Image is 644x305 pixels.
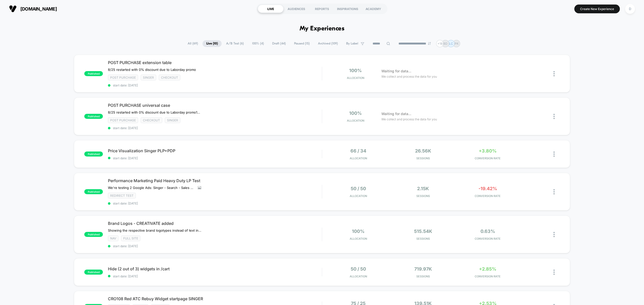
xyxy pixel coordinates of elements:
[381,117,437,122] span: We collect and process the data for you
[108,186,194,190] span: We're testing 2 Google Ads: Singer - Search - Sales - Heavy Duty - Nonbrand and SINGER - PMax - H...
[8,5,58,13] button: [DOMAIN_NAME]
[159,75,180,80] span: checkout
[443,42,448,45] p: BD
[248,40,268,47] span: 100% ( 4 )
[184,40,202,47] span: All ( 69 )
[284,5,309,13] div: AUDIENCES
[415,148,431,154] span: 26.56k
[108,235,118,241] span: NAV
[381,74,437,79] span: We collect and process the data for you
[428,42,431,45] img: end
[108,156,322,160] span: start date: [DATE]
[108,117,138,123] span: Post Purchase
[346,42,358,45] span: By Label
[553,270,555,275] img: close
[108,126,322,130] span: start date: [DATE]
[417,186,429,191] span: 2.15k
[108,193,136,198] span: Redirect Test
[165,117,180,123] span: Singer
[414,266,432,272] span: 719.97k
[392,194,454,198] span: Sessions
[108,244,322,248] span: start date: [DATE]
[553,151,555,157] img: close
[222,40,248,47] span: A/B Test ( 6 )
[350,157,367,160] span: Allocation
[84,114,103,119] span: published
[381,111,411,117] span: Waiting for data...
[108,103,322,108] span: POST PURCHASE universal case
[392,275,454,278] span: Sessions
[449,42,453,45] p: LC
[84,151,103,157] span: published
[553,71,555,76] img: close
[350,148,366,154] span: 66 / 34
[347,76,364,80] span: Allocation
[108,228,201,232] span: Showing the respective brand logotypes instead of text in tabs
[480,229,495,234] span: 0.63%
[141,75,156,80] span: Singer
[300,25,345,32] h1: My Experiences
[335,5,360,13] div: INSPIRATIONS
[457,194,519,198] span: CONVERSION RATE
[624,4,636,14] button: D
[574,5,620,13] button: Create New Experience
[84,189,103,194] span: published
[309,5,335,13] div: REPORTS
[108,68,196,72] span: 8/25 restarted with 0% discount due to Laborday promo
[108,83,322,87] span: start date: [DATE]
[392,157,454,160] span: Sessions
[108,178,322,183] span: Performance Marketing Paid Heavy Duty LP Test
[350,237,367,240] span: Allocation
[479,148,497,154] span: +3.80%
[381,68,411,74] span: Waiting for data...
[360,5,386,13] div: ACADEMY
[290,40,313,47] span: Paused ( 15 )
[350,275,367,278] span: Allocation
[347,119,364,122] span: Allocation
[108,201,322,205] span: start date: [DATE]
[258,5,284,13] div: LIVE
[314,40,342,47] span: Archived ( 109 )
[553,114,555,119] img: close
[414,229,432,234] span: 515.54k
[351,266,366,272] span: 50 / 50
[479,266,496,272] span: +2.85%
[108,221,322,226] span: Brand Logos - CREATIVATE added
[108,266,322,271] span: Hide (2 out of 3) widgets in /cart
[553,232,555,237] img: close
[108,60,322,65] span: POST PURCHASE extension table
[457,275,519,278] span: CONVERSION RATE
[455,42,459,45] p: PK
[84,232,103,237] span: published
[436,40,444,47] div: + 18
[457,237,519,240] span: CONVERSION RATE
[84,270,103,275] span: published
[108,148,322,153] span: Price Visualization Singer PLP+PDP
[121,235,140,241] span: Full site
[349,111,362,116] span: 100%
[84,71,103,76] span: published
[108,296,322,301] span: CRO108 Red ATC Rebuy Widget startpage SINGER
[352,229,365,234] span: 100%
[203,40,222,47] span: Live ( 10 )
[457,157,519,160] span: CONVERSION RATE
[553,189,555,194] img: close
[349,68,362,73] span: 100%
[351,186,366,191] span: 50 / 50
[108,274,322,278] span: start date: [DATE]
[20,6,57,12] span: [DOMAIN_NAME]
[625,4,635,14] div: D
[350,194,367,198] span: Allocation
[108,110,201,114] span: 8/25 restarted with 0% discount due to Laborday promo10% off 6% CR8/15 restarted to incl all top ...
[268,40,290,47] span: Draft ( 44 )
[9,5,17,13] img: Visually logo
[392,237,454,240] span: Sessions
[108,75,138,80] span: Post Purchase
[141,117,162,123] span: checkout
[478,186,497,191] span: -19.42%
